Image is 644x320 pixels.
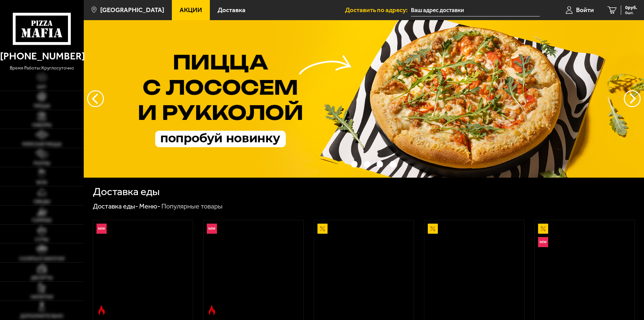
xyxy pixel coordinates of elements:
[34,104,50,108] span: Пицца
[31,276,52,280] span: Десерты
[19,257,65,261] span: Салаты и закуски
[535,220,635,318] a: АкционныйНовинкаВсё включено
[625,11,637,15] span: 0 шт.
[390,161,396,167] button: точки переключения
[34,161,50,166] span: Роллы
[87,90,104,107] button: следующий
[538,224,548,234] img: Акционный
[345,7,411,13] span: Доставить по адресу:
[34,199,50,204] span: Обеды
[538,237,548,247] img: Новинка
[411,4,540,16] input: Ваш адрес доставки
[37,85,46,90] span: Хит
[314,220,414,318] a: АкционныйАль-Шам 25 см (тонкое тесто)
[139,202,160,210] a: Меню-
[180,7,202,13] span: Акции
[93,186,160,197] h1: Доставка еды
[207,224,217,234] img: Новинка
[32,218,52,223] span: Горячее
[97,305,107,315] img: Острое блюдо
[625,5,637,10] span: 0 руб.
[93,202,138,210] a: Доставка еды-
[35,237,48,242] span: Супы
[97,224,107,234] img: Новинка
[317,224,328,234] img: Акционный
[207,305,217,315] img: Острое блюдо
[218,7,245,13] span: Доставка
[203,220,303,318] a: НовинкаОстрое блюдоРимская с мясным ассорти
[36,180,47,185] span: WOK
[338,161,344,167] button: точки переключения
[161,202,223,211] div: Популярные товары
[424,220,524,318] a: АкционныйПепперони 25 см (толстое с сыром)
[20,314,63,319] span: Дополнительно
[31,295,53,300] span: Напитки
[377,161,383,167] button: точки переключения
[624,90,641,107] button: предыдущий
[351,161,357,167] button: точки переключения
[364,161,370,167] button: точки переключения
[32,123,51,128] span: Наборы
[576,7,594,13] span: Войти
[428,224,438,234] img: Акционный
[100,7,164,13] span: [GEOGRAPHIC_DATA]
[93,220,193,318] a: НовинкаОстрое блюдоРимская с креветками
[22,142,62,147] span: Римская пицца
